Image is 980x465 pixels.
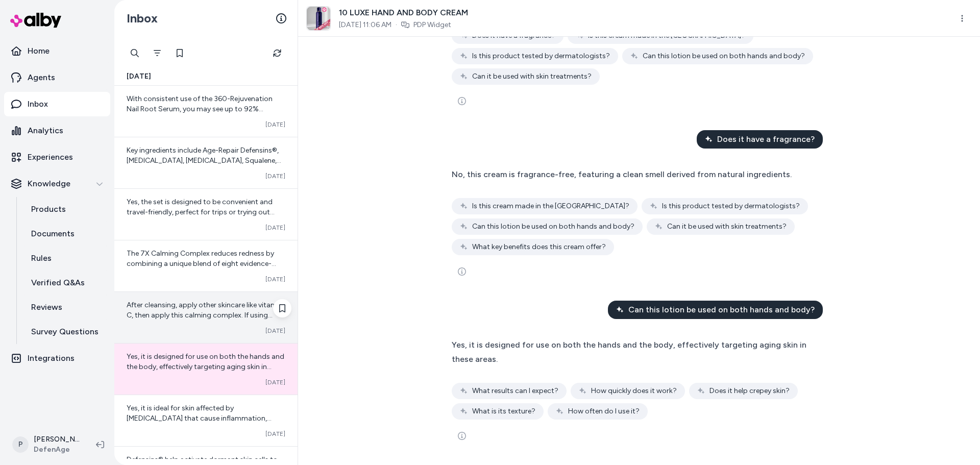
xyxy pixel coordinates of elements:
[709,386,790,396] span: Does it help crepey skin?
[472,242,606,252] span: What key benefits does this cream offer?
[21,271,110,295] a: Verified Q&As
[31,252,52,264] p: Rules
[127,198,275,227] span: Yes, the set is designed to be convenient and travel-friendly, perfect for trips or trying out De...
[31,277,85,289] p: Verified Q&As
[265,224,285,232] span: [DATE]
[4,346,110,371] a: Integrations
[568,406,640,417] span: How often do I use it?
[28,125,63,137] p: Analytics
[472,406,535,417] span: What is its texture?
[4,39,110,63] a: Home
[127,71,151,82] span: [DATE]
[265,120,285,129] span: [DATE]
[628,304,815,316] span: Can this lotion be used on both hands and body?
[114,188,298,240] a: Yes, the set is designed to be convenient and travel-friendly, perfect for trips or trying out De...
[31,301,62,313] p: Reviews
[307,7,330,30] img: 10_luxe_hand_body_cream.png
[114,395,298,446] a: Yes, it is ideal for skin affected by [MEDICAL_DATA] that cause inflammation, redness, and sensit...
[4,145,110,169] a: Experiences
[127,301,283,340] span: After cleansing, apply other skincare like vitamin C, then apply this calming complex. If using D...
[31,203,66,215] p: Products
[452,261,472,282] button: See more
[114,240,298,291] a: The 7X Calming Complex reduces redness by combining a unique blend of eight evidence-based extrac...
[472,71,592,82] span: Can it be used with skin treatments?
[10,13,61,28] img: alby Logo
[265,378,285,386] span: [DATE]
[472,51,610,61] span: Is this product tested by dermatologists?
[28,352,75,364] p: Integrations
[4,118,110,143] a: Analytics
[127,352,284,381] span: Yes, it is designed for use on both the hands and the body, effectively targeting aging skin in t...
[339,20,391,30] span: [DATE] 11:06 AM
[4,92,110,116] a: Inbox
[28,98,48,110] p: Inbox
[472,386,558,396] span: What results can I expect?
[265,275,285,283] span: [DATE]
[591,386,677,396] span: How quickly does it work?
[114,86,298,137] a: With consistent use of the 360-Rejuvenation Nail Root Serum, you may see up to 92% smoother nails...
[28,151,73,163] p: Experiences
[265,172,285,180] span: [DATE]
[147,43,167,63] button: Filter
[413,20,451,30] a: PDP Widget
[396,20,397,30] span: ·
[452,91,472,111] button: See more
[265,327,285,335] span: [DATE]
[265,430,285,438] span: [DATE]
[28,45,50,57] p: Home
[21,197,110,222] a: Products
[12,436,29,453] span: P
[127,249,283,370] span: The 7X Calming Complex reduces redness by combining a unique blend of eight evidence-based extrac...
[717,133,815,145] span: Does it have a fragrance?
[452,340,806,364] span: Yes, it is designed for use on both the hands and the body, effectively targeting aging skin in t...
[452,169,792,179] span: No, this cream is fragrance-free, featuring a clean smell derived from natural ingredients.
[127,404,272,433] span: Yes, it is ideal for skin affected by [MEDICAL_DATA] that cause inflammation, redness, and sensit...
[21,320,110,344] a: Survey Questions
[472,201,629,211] span: Is this cream made in the [GEOGRAPHIC_DATA]?
[643,51,805,61] span: Can this lotion be used on both hands and body?
[28,71,55,84] p: Agents
[662,201,800,211] span: Is this product tested by dermatologists?
[267,43,287,63] button: Refresh
[114,343,298,395] a: Yes, it is designed for use on both the hands and the body, effectively targeting aging skin in t...
[34,434,80,445] p: [PERSON_NAME]
[452,426,472,446] button: See more
[31,228,75,240] p: Documents
[114,291,298,343] a: After cleansing, apply other skincare like vitamin C, then apply this calming complex. If using D...
[339,7,468,19] span: 10 LUXE HAND AND BODY CREAM
[21,295,110,320] a: Reviews
[28,178,70,190] p: Knowledge
[4,172,110,196] button: Knowledge
[114,137,298,188] a: Key ingredients include Age-Repair Defensins®, [MEDICAL_DATA], [MEDICAL_DATA], Squalene, Red Alga...
[127,94,284,175] span: With consistent use of the 360-Rejuvenation Nail Root Serum, you may see up to 92% smoother nails...
[127,11,158,26] h2: Inbox
[6,428,88,461] button: P[PERSON_NAME]DefenAge
[472,222,634,232] span: Can this lotion be used on both hands and body?
[4,65,110,90] a: Agents
[667,222,787,232] span: Can it be used with skin treatments?
[21,246,110,271] a: Rules
[31,326,99,338] p: Survey Questions
[21,222,110,246] a: Documents
[127,146,281,185] span: Key ingredients include Age-Repair Defensins®, [MEDICAL_DATA], [MEDICAL_DATA], Squalene, Red Alga...
[34,445,80,455] span: DefenAge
